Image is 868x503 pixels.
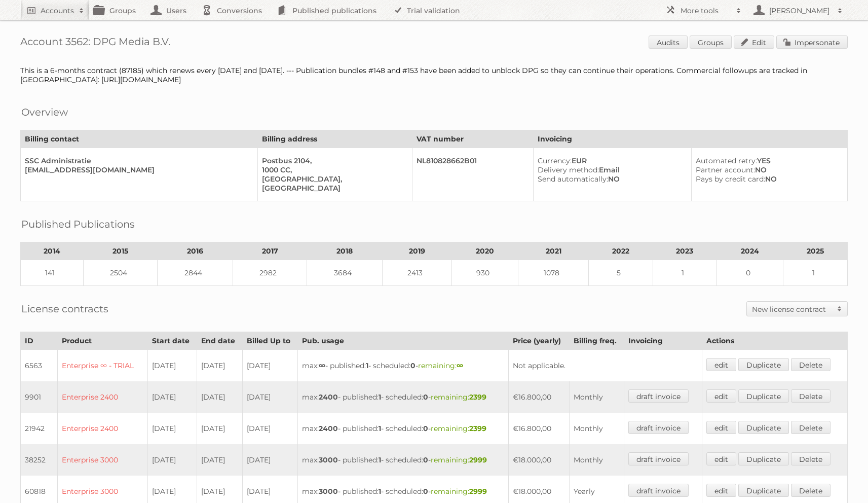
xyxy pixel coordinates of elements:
span: Send automatically: [538,174,608,184]
th: Invoicing [624,332,702,350]
th: Billed Up to [242,332,298,350]
th: 2020 [451,242,518,260]
th: ID [21,332,58,350]
th: End date [197,332,242,350]
a: edit [706,484,736,497]
th: 2024 [716,242,783,260]
th: 2023 [653,242,716,260]
span: remaining: [431,487,487,496]
th: 2025 [783,242,848,260]
td: [DATE] [197,350,242,382]
th: Price (yearly) [509,332,569,350]
strong: 0 [410,361,416,370]
span: Pays by credit card: [696,174,765,184]
a: Groups [690,35,732,49]
h2: Overview [21,104,68,120]
a: draft invoice [628,452,689,465]
td: 6563 [21,350,58,382]
td: €18.000,00 [509,444,569,476]
a: edit [706,421,736,434]
div: 1000 CC, [262,165,404,174]
span: Currency: [538,156,572,165]
td: 2504 [84,260,158,286]
strong: 2400 [319,392,338,402]
strong: 2399 [469,392,486,402]
div: EUR [538,156,683,165]
a: Impersonate [776,35,848,49]
td: Monthly [569,413,624,444]
td: Enterprise 3000 [58,444,148,476]
td: 5 [589,260,653,286]
strong: 2399 [469,424,486,433]
a: edit [706,452,736,465]
div: [GEOGRAPHIC_DATA] [262,184,404,193]
a: Delete [791,389,831,403]
td: 2844 [158,260,233,286]
strong: 0 [423,487,428,496]
a: New license contract [747,302,847,316]
td: Enterprise ∞ - TRIAL [58,350,148,382]
h2: Published Publications [21,217,135,232]
strong: ∞ [319,361,325,370]
a: Duplicate [738,389,789,403]
strong: 1 [379,455,381,464]
td: 1 [783,260,848,286]
a: draft invoice [628,421,689,434]
div: YES [696,156,839,165]
td: €16.800,00 [509,381,569,413]
th: Billing address [257,130,412,148]
div: [EMAIL_ADDRESS][DOMAIN_NAME] [25,165,249,174]
span: Partner account: [696,165,755,174]
a: Duplicate [738,484,789,497]
th: VAT number [412,130,534,148]
td: €16.800,00 [509,413,569,444]
th: 2017 [233,242,307,260]
td: [DATE] [197,413,242,444]
td: 2982 [233,260,307,286]
div: Email [538,165,683,174]
td: NL810828662B01 [412,148,534,201]
span: remaining: [431,455,487,464]
td: [DATE] [242,413,298,444]
td: [DATE] [197,444,242,476]
td: Monthly [569,444,624,476]
strong: 3000 [319,487,338,496]
th: 2014 [21,242,84,260]
span: Automated retry: [696,156,757,165]
a: Duplicate [738,421,789,434]
span: Toggle [832,302,847,316]
th: Billing freq. [569,332,624,350]
td: [DATE] [197,381,242,413]
th: Billing contact [21,130,258,148]
td: max: - published: - scheduled: - [298,350,509,382]
a: Delete [791,421,831,434]
span: Delivery method: [538,165,599,174]
td: 38252 [21,444,58,476]
strong: ∞ [457,361,463,370]
strong: 2999 [469,487,487,496]
span: remaining: [418,361,463,370]
td: [DATE] [242,350,298,382]
strong: 1 [366,361,368,370]
td: [DATE] [148,444,197,476]
div: NO [696,174,839,184]
span: remaining: [431,424,486,433]
th: Start date [148,332,197,350]
strong: 1 [379,424,381,433]
a: Duplicate [738,358,789,371]
a: Edit [734,35,774,49]
td: 3684 [307,260,383,286]
h2: [PERSON_NAME] [767,6,833,16]
a: edit [706,389,736,403]
strong: 0 [423,455,428,464]
td: 141 [21,260,84,286]
td: [DATE] [148,381,197,413]
div: Postbus 2104, [262,156,404,165]
th: Product [58,332,148,350]
td: max: - published: - scheduled: - [298,413,509,444]
td: 930 [451,260,518,286]
td: 1078 [518,260,589,286]
strong: 1 [379,487,381,496]
th: 2018 [307,242,383,260]
td: [DATE] [148,413,197,444]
